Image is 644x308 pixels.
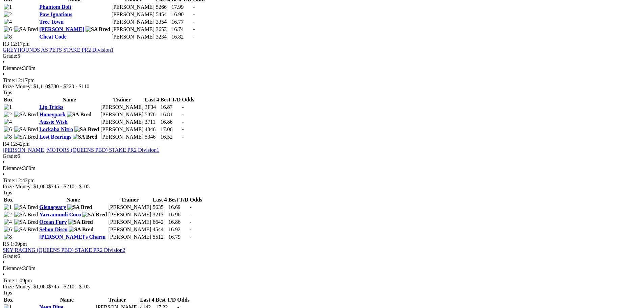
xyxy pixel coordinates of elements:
th: Last 4 [152,196,167,203]
a: Paw Ignatious [39,11,72,17]
img: 1 [4,204,12,210]
span: Tips [3,190,12,195]
a: SKY RACING (QUEENS PBD) STAKE PR2 Division2 [3,247,125,253]
th: Odds [177,297,190,303]
td: 16.69 [168,204,189,211]
a: Lost Bearings [39,134,71,140]
span: - [190,234,192,240]
img: 6 [4,126,12,133]
span: • [3,71,5,77]
td: 3711 [144,119,159,125]
span: Box [4,297,13,303]
span: Tips [3,290,12,295]
td: 16.86 [168,219,189,226]
a: Lockaba Nitro [39,126,73,132]
td: [PERSON_NAME] [100,111,144,118]
td: 3F34 [144,104,159,111]
a: [PERSON_NAME] MOTORS (QUEENS PBD) STAKE PR2 Division1 [3,147,159,153]
th: Name [39,297,95,303]
img: 6 [4,227,12,233]
img: SA Bred [14,126,38,133]
span: $780 - $220 - $110 [48,84,89,89]
a: Phantom Bolt [39,4,71,10]
span: Box [4,97,13,102]
span: - [182,112,184,117]
td: [PERSON_NAME] [111,26,155,33]
td: 3213 [152,211,167,218]
td: 16.92 [168,226,189,233]
img: SA Bred [73,134,97,140]
span: 1:09pm [10,241,27,247]
td: 17.06 [160,126,181,133]
td: [PERSON_NAME] [108,204,152,211]
span: • [3,259,5,265]
span: Box [4,197,13,203]
span: • [3,171,5,177]
img: 2 [4,112,12,118]
img: 1 [4,4,12,10]
a: GREYHOUNDS AS PETS STAKE PR2 Division1 [3,47,114,53]
img: 1 [4,104,12,110]
td: [PERSON_NAME] [100,134,144,140]
span: - [193,19,195,25]
th: Best T/D [168,196,189,203]
span: - [182,134,184,140]
a: Glenageary [39,204,66,210]
span: R3 [3,41,9,47]
a: Aussie Wish [39,119,67,125]
td: 5346 [144,134,159,140]
a: Honeypark [39,112,65,117]
th: Odds [190,196,202,203]
a: [PERSON_NAME] [39,26,84,32]
span: - [193,11,195,17]
span: - [182,126,184,132]
th: Last 4 [144,96,159,103]
img: SA Bred [14,134,38,140]
th: Name [39,96,99,103]
span: Distance: [3,165,23,171]
td: 16.90 [171,11,192,18]
span: Distance: [3,265,23,271]
td: [PERSON_NAME] [111,11,155,18]
div: 300m [3,265,641,271]
td: 16.77 [171,19,192,25]
div: 5 [3,53,641,59]
span: • [3,159,5,165]
td: [PERSON_NAME] [100,119,144,125]
img: 8 [4,134,12,140]
td: 3234 [156,33,170,40]
img: SA Bred [86,26,110,32]
a: Lip Tricks [39,104,63,110]
td: [PERSON_NAME] [111,33,155,40]
span: Grade: [3,53,18,59]
th: Trainer [108,196,152,203]
span: - [190,204,192,210]
td: 16.74 [171,26,192,33]
td: 5454 [156,11,170,18]
div: Prize Money: $1,110 [3,84,641,90]
td: [PERSON_NAME] [108,219,152,226]
img: SA Bred [14,212,38,218]
img: SA Bred [14,227,38,233]
div: 6 [3,253,641,259]
td: [PERSON_NAME] [111,19,155,25]
img: SA Bred [82,212,107,218]
td: 5512 [152,234,167,240]
span: $745 - $210 - $105 [48,284,90,289]
td: [PERSON_NAME] [111,4,155,10]
td: [PERSON_NAME] [100,126,144,133]
td: 16.82 [171,33,192,40]
a: Ocean Fury [39,219,67,225]
span: • [3,59,5,65]
span: - [190,227,192,232]
span: R5 [3,241,9,247]
span: - [182,119,184,125]
td: 6642 [152,219,167,226]
span: - [193,34,195,40]
img: 6 [4,26,12,32]
div: Prize Money: $1,060 [3,184,641,190]
span: Tips [3,90,12,95]
a: [PERSON_NAME]'s Charm [39,234,105,240]
img: SA Bred [68,219,93,225]
span: Grade: [3,253,18,259]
